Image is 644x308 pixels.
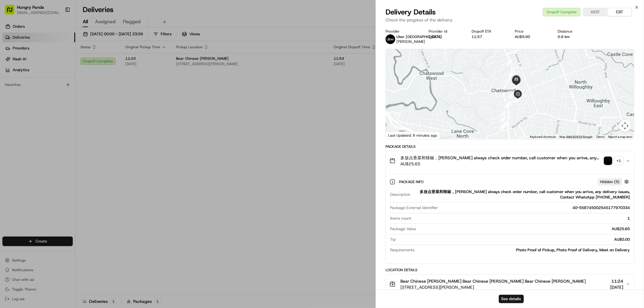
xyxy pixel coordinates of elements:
[390,205,438,211] span: Package External Identifier
[6,78,39,83] div: Past conversations
[619,120,631,132] button: Map camera controls
[607,8,632,16] button: CST
[400,155,601,161] span: 多放点香菜和辣椒，[PERSON_NAME] always check order number, call customer when you arrive, any delivery iss...
[396,34,442,39] span: Uber [GEOGRAPHIC_DATA]
[499,295,524,303] button: See details
[472,29,505,34] div: Dropoff ETA
[413,189,630,200] div: 多放点香菜和辣椒，[PERSON_NAME] always check order number, call customer when you arrive, any delivery iss...
[386,151,634,170] button: 多放点香菜和辣椒，[PERSON_NAME] always check order number, call customer when you arrive, any delivery iss...
[387,131,407,139] img: Google
[513,95,519,102] div: 6
[596,135,604,138] a: Terms
[508,91,515,97] div: 3
[604,157,623,165] button: photo_proof_of_pickup image+1
[429,34,441,39] button: D6D7C
[610,284,623,290] span: [DATE]
[13,58,24,68] img: 1727276513143-84d647e1-66c0-4f92-a045-3c9f9f5dfd92
[390,216,411,221] span: Items count
[6,58,17,68] img: 1736555255976-a54dd68f-1ca7-489b-9aae-adbdc363a1c4
[508,91,515,98] div: 15
[500,122,506,129] div: 12
[558,34,591,39] div: 0.9 km
[386,268,634,272] div: Location Details
[505,101,512,107] div: 14
[386,144,634,149] div: Package Details
[12,135,46,141] span: Knowledge Base
[583,8,607,16] button: AEST
[23,94,37,98] span: 8月15日
[390,247,415,253] span: Requirements
[43,149,73,154] a: Powered byPylon
[610,278,623,284] span: 11:24
[27,58,99,64] div: Start new chat
[400,278,586,284] span: Bear Chinese [PERSON_NAME] Bear Chinese [PERSON_NAME] Bear Chinese [PERSON_NAME]
[103,59,110,67] button: Start new chat
[386,132,440,139] div: Last Updated: 8 minutes ago
[390,237,396,242] span: Tip
[505,59,511,66] div: 1
[49,132,99,143] a: 💻API Documentation
[499,110,506,117] div: 9
[390,226,416,232] span: Package Value
[386,17,634,23] p: Check the progress of the delivery.
[386,170,634,264] div: 多放点香菜和辣椒，[PERSON_NAME] always check order number, call customer when you arrive, any delivery iss...
[559,135,592,138] span: Map data ©2025 Google
[515,34,548,39] div: AU$9.90
[6,24,110,34] p: Welcome 👋
[386,34,395,44] img: uber-new-logo.jpeg
[398,237,630,242] div: AU$0.00
[440,205,630,211] div: 40-558745002545177970334
[390,192,410,197] span: Description
[399,179,425,184] span: Package Info
[12,110,17,115] img: 1736555255976-a54dd68f-1ca7-489b-9aae-adbdc363a1c4
[386,29,419,34] div: Provider
[16,39,100,45] input: Clear
[417,247,630,253] div: Photo Proof of Pickup, Photo Proof of Delivery, Meet on Delivery
[608,135,632,138] a: Report a map error
[60,150,73,154] span: Pylon
[6,6,18,18] img: Nash
[418,226,630,232] div: AU$25.65
[515,29,548,34] div: Price
[386,7,436,17] span: Delivery Details
[598,178,630,186] button: Hidden (5)
[429,29,462,34] div: Provider Id
[6,104,16,114] img: Asif Zaman Khan
[27,64,83,68] div: We're available if you need us!
[472,34,505,39] div: 11:57
[513,96,520,103] div: 7
[386,275,634,294] button: Bear Chinese [PERSON_NAME] Bear Chinese [PERSON_NAME] Bear Chinese [PERSON_NAME][STREET_ADDRESS][...
[414,216,630,221] div: 1
[387,131,407,139] a: Open this area in Google Maps (opens a new window)
[50,110,52,115] span: •
[615,157,623,165] div: + 1
[558,29,591,34] div: Distance
[20,94,22,98] span: •
[51,135,56,140] div: 💻
[499,115,506,122] div: 13
[604,157,612,165] img: photo_proof_of_pickup image
[396,39,425,44] span: [PERSON_NAME]
[400,284,586,290] span: [STREET_ADDRESS][PERSON_NAME]
[94,77,110,84] button: See all
[400,161,601,167] span: AU$25.65
[600,179,620,185] span: Hidden ( 5 )
[530,135,556,139] button: Keyboard shortcuts
[57,135,97,141] span: API Documentation
[53,110,65,115] span: 8月7日
[4,132,49,143] a: 📗Knowledge Base
[504,101,510,107] div: 8
[6,135,11,140] div: 📗
[508,69,515,76] div: 2
[19,110,49,115] span: [PERSON_NAME]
